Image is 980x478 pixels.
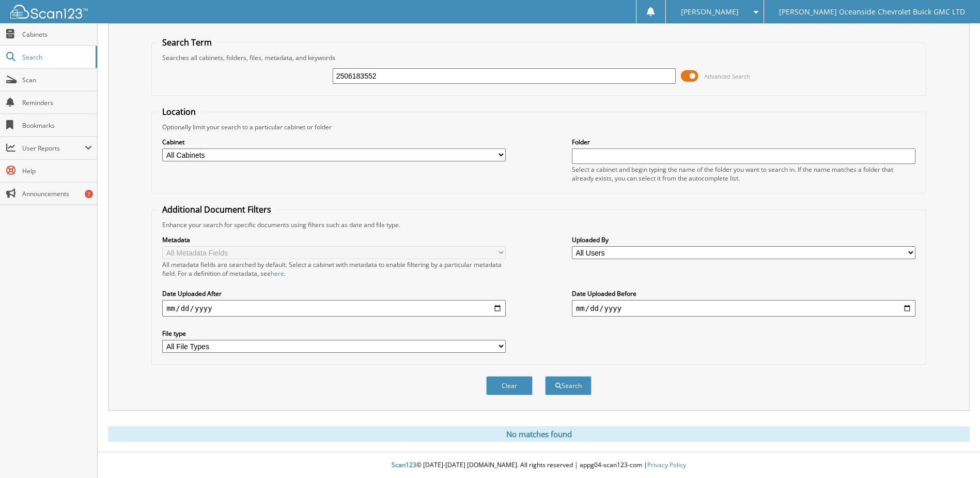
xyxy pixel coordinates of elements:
[98,453,980,478] div: © [DATE]-[DATE] [DOMAIN_NAME]. All rights reserved | appg04-scan123-com |
[271,269,284,278] a: here
[108,426,970,442] div: No matches found
[572,235,915,244] label: Uploaded By
[572,300,915,317] input: end
[162,138,506,146] label: Cabinet
[704,72,750,80] span: Advanced Search
[22,53,90,62] span: Search
[22,30,92,39] span: Cabinets
[22,189,92,198] span: Announcements
[22,121,92,130] span: Bookmarks
[162,300,506,317] input: start
[157,53,920,62] div: Searches all cabinets, folders, files, metadata, and keywords
[22,144,85,153] span: User Reports
[779,9,965,15] span: [PERSON_NAME] Oceanside Chevrolet Buick GMC LTD
[162,260,506,278] div: All metadata fields are searched by default. Select a cabinet with metadata to enable filtering b...
[162,235,506,244] label: Metadata
[162,289,506,298] label: Date Uploaded After
[572,138,915,146] label: Folder
[486,376,533,395] button: Clear
[22,98,92,107] span: Reminders
[162,329,506,338] label: File type
[157,204,276,215] legend: Additional Document Filters
[392,460,416,469] span: Scan123
[22,167,92,175] span: Help
[572,289,915,298] label: Date Uploaded Before
[928,428,980,478] iframe: Chat Widget
[545,376,592,395] button: Search
[157,123,920,131] div: Optionally limit your search to a particular cabinet or folder
[157,220,920,229] div: Enhance your search for specific documents using filters such as date and file type.
[681,9,739,15] span: [PERSON_NAME]
[22,76,92,84] span: Scan
[572,165,915,183] div: Select a cabinet and begin typing the name of the folder you want to search in. If the name match...
[85,190,93,198] div: 7
[647,460,686,469] a: Privacy Policy
[157,106,201,117] legend: Location
[10,5,88,19] img: scan123-logo-white.svg
[157,37,217,48] legend: Search Term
